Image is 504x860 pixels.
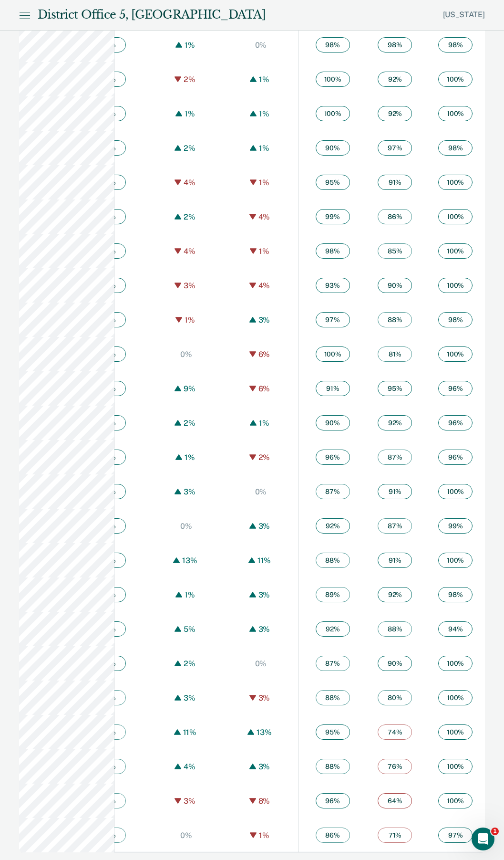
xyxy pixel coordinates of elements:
[378,484,412,499] span: 91 %
[26,143,38,155] div: K
[438,621,473,637] span: 94 %
[316,346,350,362] span: 100 %
[438,656,473,671] span: 100 %
[19,18,72,33] img: logo
[257,831,272,840] div: 1%
[438,553,473,568] span: 100 %
[18,143,30,155] img: Rajan avatar
[316,415,350,430] span: 90 %
[257,419,272,428] div: 1%
[378,553,412,568] span: 91 %
[438,724,473,740] span: 100 %
[316,175,350,190] span: 95 %
[95,298,191,336] button: Messages
[491,828,499,835] span: 1
[438,793,473,808] span: 100 %
[182,109,197,118] div: 1%
[181,178,198,187] div: 4%
[181,728,199,737] div: 11%
[181,247,198,256] div: 4%
[316,793,350,808] span: 96 %
[378,381,412,396] span: 95 %
[181,75,198,84] div: 2%
[256,315,273,325] div: 3%
[182,590,197,599] div: 1%
[40,144,70,154] div: Recidiviz
[378,724,412,740] span: 74 %
[378,312,412,327] span: 88 %
[181,625,198,634] div: 5%
[182,41,197,50] div: 1%
[378,140,412,156] span: 97 %
[316,278,350,293] span: 93 %
[20,120,171,130] div: Recent message
[378,175,412,190] span: 91 %
[256,693,273,703] div: 3%
[22,136,34,147] img: Kim avatar
[378,587,412,602] span: 92 %
[253,41,269,50] div: 0%
[257,144,272,153] div: 1%
[378,243,412,259] span: 85 %
[316,690,350,705] span: 88 %
[127,322,160,328] span: Messages
[438,450,473,465] span: 96 %
[181,487,198,496] div: 3%
[438,759,473,774] span: 100 %
[378,828,412,843] span: 71 %
[178,522,195,531] div: 0%
[316,553,350,568] span: 88 %
[316,209,350,224] span: 99 %
[438,106,473,121] span: 100 %
[255,556,274,565] div: 11%
[181,762,198,771] div: 4%
[438,243,473,259] span: 100 %
[181,144,198,153] div: 2%
[316,106,350,121] span: 100 %
[378,759,412,774] span: 76 %
[438,175,473,190] span: 100 %
[256,590,273,599] div: 3%
[438,37,473,52] span: 98 %
[316,724,350,740] span: 95 %
[40,135,443,143] span: You’ll get replies here and in your email: ✉️ [EMAIL_ADDRESS][DOMAIN_NAME][US_STATE] Our usual re...
[257,75,272,84] div: 1%
[256,350,273,359] div: 6%
[438,346,473,362] span: 100 %
[378,37,412,52] span: 98 %
[438,484,473,499] span: 100 %
[72,144,101,154] div: • 1m ago
[316,656,350,671] span: 87 %
[256,797,273,806] div: 8%
[316,312,350,327] span: 97 %
[181,693,198,703] div: 3%
[256,625,273,634] div: 3%
[316,140,350,156] span: 90 %
[438,140,473,156] span: 98 %
[178,350,195,359] div: 0%
[378,346,412,362] span: 81 %
[438,587,473,602] span: 98 %
[438,690,473,705] span: 100 %
[20,175,159,185] div: Send us a message
[316,518,350,534] span: 92 %
[253,659,269,668] div: 0%
[182,315,197,325] div: 1%
[316,381,350,396] span: 91 %
[10,167,181,193] div: Send us a message
[38,8,266,22] div: District Office 5, [GEOGRAPHIC_DATA]
[316,828,350,843] span: 86 %
[256,762,273,771] div: 3%
[257,109,272,118] div: 1%
[316,450,350,465] span: 96 %
[257,178,272,187] div: 1%
[438,415,473,430] span: 96 %
[438,518,473,534] span: 99 %
[257,247,272,256] div: 1%
[256,453,273,462] div: 2%
[378,209,412,224] span: 86 %
[472,828,494,850] iframe: Intercom live chat
[438,209,473,224] span: 100 %
[181,212,198,221] div: 2%
[132,15,151,34] img: Profile image for Kim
